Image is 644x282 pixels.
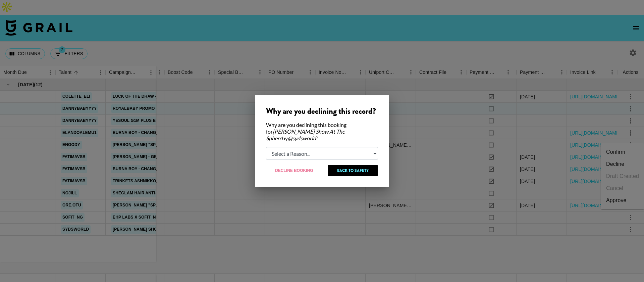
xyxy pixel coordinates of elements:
button: Back to Safety [328,165,378,176]
div: Why are you declining this record? [266,106,378,116]
div: Why are you declining this booking for by ? [266,122,378,142]
button: Decline Booking [266,165,322,176]
em: [PERSON_NAME] Show At The Sphere [266,128,345,141]
em: @ sydsworld [288,135,316,141]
